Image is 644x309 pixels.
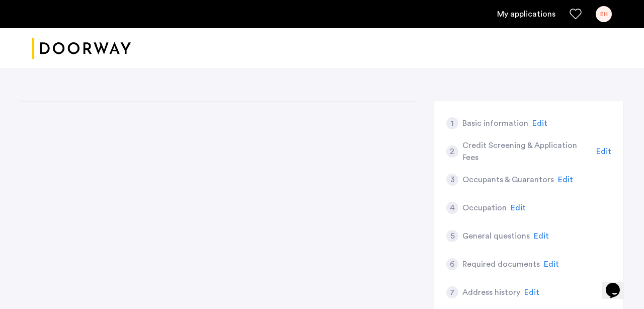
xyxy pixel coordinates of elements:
a: Cazamio logo [32,30,131,67]
div: 5 [446,230,458,242]
span: Edit [511,204,526,212]
h5: Basic information [462,117,528,129]
h5: General questions [462,230,530,242]
h5: Credit Screening & Application Fees [462,139,593,164]
span: Edit [534,232,549,240]
h5: Required documents [462,258,540,270]
a: My application [497,8,555,20]
span: Edit [524,288,539,296]
div: 3 [446,174,458,186]
div: 4 [446,202,458,214]
div: EH [596,6,612,22]
span: Edit [558,176,573,184]
h5: Occupants & Guarantors [462,174,554,186]
div: 2 [446,145,458,158]
span: Edit [532,119,547,127]
iframe: chat widget [602,269,634,299]
h5: Address history [462,286,520,298]
div: 1 [446,117,458,129]
h5: Occupation [462,202,507,214]
a: Favorites [570,8,582,20]
span: Edit [596,147,611,156]
div: 6 [446,258,458,270]
span: Edit [544,260,559,268]
img: logo [32,30,131,67]
div: 7 [446,286,458,298]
